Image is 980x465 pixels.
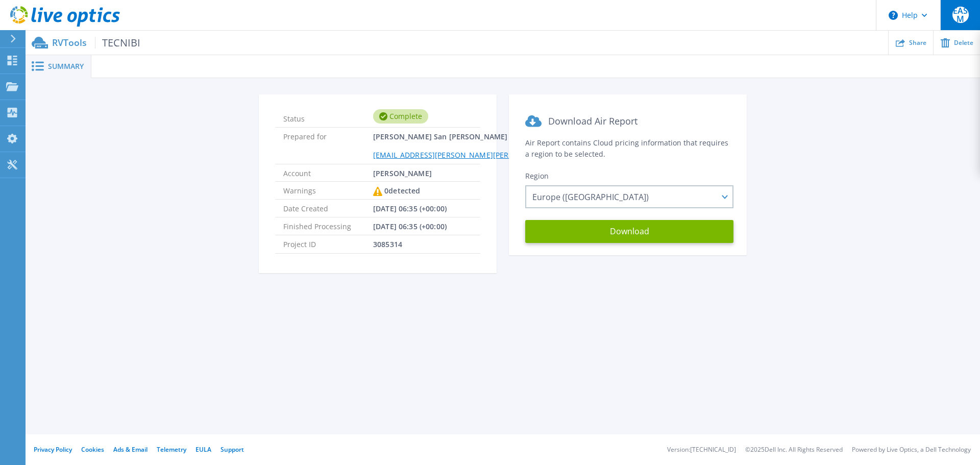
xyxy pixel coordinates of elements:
[283,200,373,217] span: Date Created
[373,109,428,124] div: Complete
[525,220,733,243] button: Download
[52,37,140,48] p: RVTools
[548,115,638,127] span: Download Air Report
[373,200,447,217] span: [DATE] 06:35 (+00:00)
[525,185,733,208] div: Europe ([GEOGRAPHIC_DATA])
[954,40,973,46] span: Delete
[48,63,84,70] span: Summary
[81,445,104,454] a: Cookies
[195,445,211,454] a: EULA
[525,138,728,159] span: Air Report contains Cloud pricing information that requires a region to be selected.
[373,150,611,160] a: [EMAIL_ADDRESS][PERSON_NAME][PERSON_NAME][DOMAIN_NAME]
[157,445,186,454] a: Telemetry
[373,128,611,163] span: [PERSON_NAME] San [PERSON_NAME]
[95,37,140,48] span: TECNIBI
[283,164,373,181] span: Account
[525,171,549,181] span: Region
[667,447,736,453] li: Version: [TECHNICAL_ID]
[220,445,244,454] a: Support
[34,445,72,454] a: Privacy Policy
[373,164,432,181] span: [PERSON_NAME]
[283,235,373,253] span: Project ID
[373,217,447,235] span: [DATE] 06:35 (+00:00)
[745,447,843,453] li: © 2025 Dell Inc. All Rights Reserved
[909,40,926,46] span: Share
[852,447,971,453] li: Powered by Live Optics, a Dell Technology
[283,182,373,199] span: Warnings
[373,182,420,200] div: 0 detected
[952,7,969,23] span: EASM
[283,217,373,235] span: Finished Processing
[373,235,402,253] span: 3085314
[283,128,373,163] span: Prepared for
[113,445,148,454] a: Ads & Email
[283,110,373,123] span: Status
